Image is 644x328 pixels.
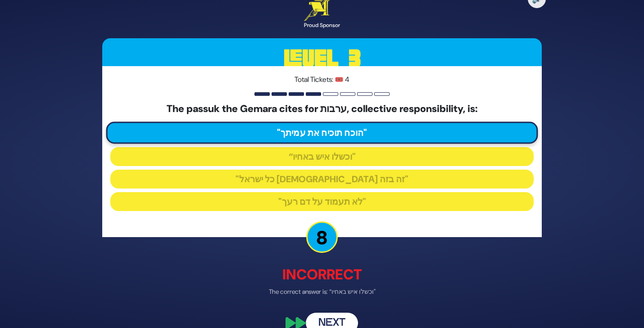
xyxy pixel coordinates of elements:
[106,122,538,144] button: "הוכח תוכיח את עמיתך"
[102,264,542,286] p: Incorrect
[304,21,340,29] div: Proud Sponsor
[102,38,542,79] h3: Level 3
[110,74,534,85] p: Total Tickets: 🎟️ 4
[110,170,534,189] button: "כל ישראל [DEMOGRAPHIC_DATA] זה בזה"
[110,193,534,211] button: "לא תעמוד על דם רעך"
[306,222,338,253] p: 8
[110,148,534,166] button: “וכשלו איש באחיו"
[110,103,534,115] h5: The passuk the Gemara cites for ערבות, collective responsibility, is:
[102,288,542,297] p: The correct answer is: “וכשלו איש באחיו"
